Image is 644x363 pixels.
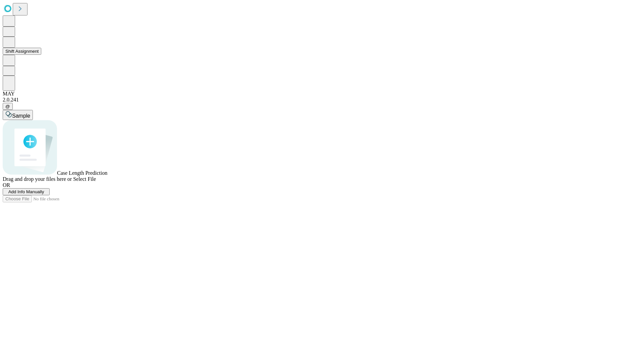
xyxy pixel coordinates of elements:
[3,48,41,55] button: Shift Assignment
[3,97,641,103] div: 2.0.241
[3,110,33,120] button: Sample
[57,170,107,176] span: Case Length Prediction
[3,103,13,110] button: @
[3,182,10,188] span: OR
[3,91,641,97] div: MAY
[73,176,96,182] span: Select File
[12,113,30,119] span: Sample
[3,188,50,195] button: Add Info Manually
[3,176,72,182] span: Drag and drop your files here or
[8,189,44,194] span: Add Info Manually
[5,104,10,109] span: @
